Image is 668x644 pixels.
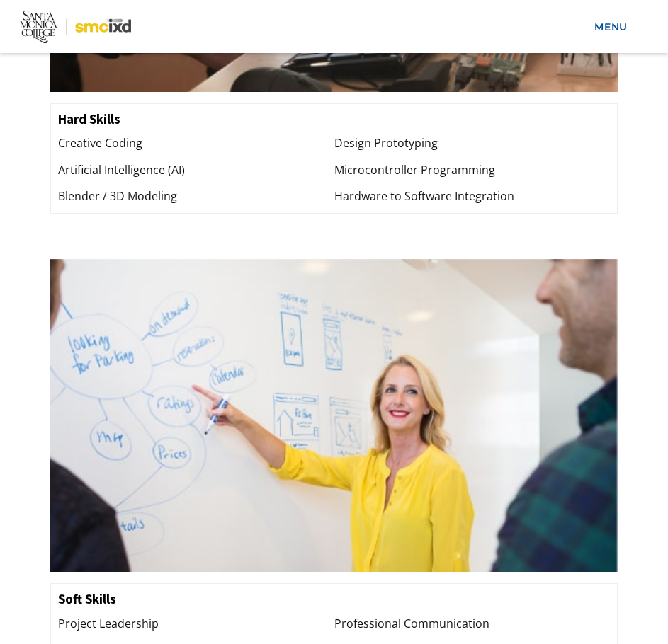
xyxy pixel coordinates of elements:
img: Santa Monica College - SMC IxD logo [20,11,131,43]
div: Creative Coding [58,134,334,153]
h3: Soft Skills [58,591,611,607]
div: Blender / 3D Modeling [58,187,334,206]
div: Project Leadership [58,614,334,633]
div: Artificial Intelligence (AI) [58,161,334,180]
div: Microcontroller Programming [334,161,611,180]
a: menu [587,13,634,40]
div: Design Prototyping [334,134,611,153]
div: Hardware to Software Integration [334,187,611,206]
div: Professional Communication [334,614,611,633]
h3: Hard Skills [58,111,611,127]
